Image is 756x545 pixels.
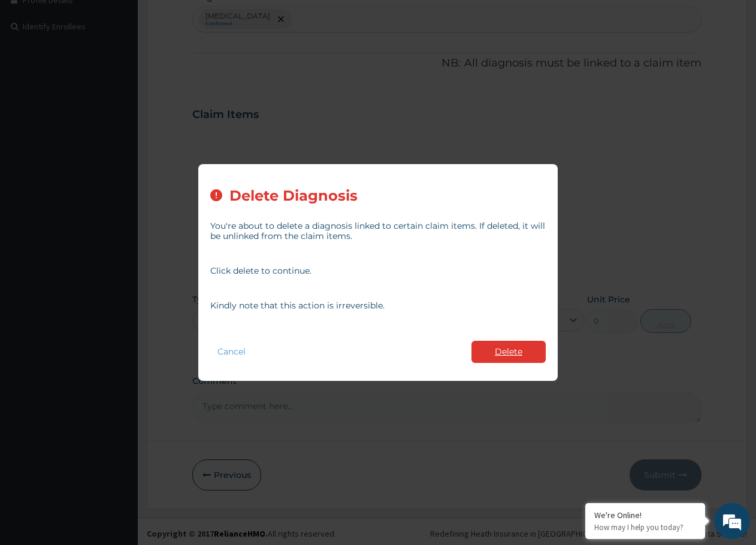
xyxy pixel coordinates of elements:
[210,266,546,276] p: Click delete to continue.
[210,301,546,311] p: Kindly note that this action is irreversible.
[210,221,546,241] p: You're about to delete a diagnosis linked to certain claim items. If deleted, it will be unlinked...
[210,343,253,361] button: Cancel
[471,341,546,363] button: Delete
[594,510,696,520] div: We're Online!
[22,60,49,90] img: d_794563401_company_1708531726252_794563401
[229,188,358,204] h2: Delete Diagnosis
[196,6,225,35] div: Minimize live chat window
[594,522,696,532] p: How may I help you today?
[62,67,201,83] div: Chat with us now
[69,151,165,272] span: We're online!
[6,327,228,369] textarea: Type your message and hit 'Enter'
